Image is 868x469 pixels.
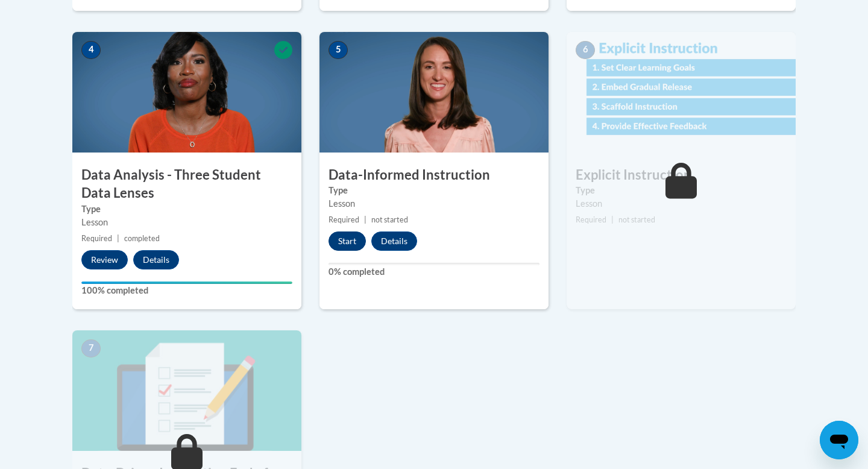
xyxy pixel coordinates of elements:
button: Start [329,231,366,251]
button: Details [133,250,179,269]
img: Course Image [72,330,301,451]
img: Course Image [567,32,796,153]
span: completed [124,234,160,243]
span: 6 [576,41,595,59]
img: Course Image [319,32,549,153]
div: Your progress [81,282,292,284]
h3: Data-Informed Instruction [319,166,549,184]
label: 0% completed [329,265,539,279]
button: Review [81,250,128,269]
label: Type [576,184,787,197]
span: not started [618,215,655,224]
span: 7 [81,339,101,357]
h3: Data Analysis - Three Student Data Lenses [72,166,301,203]
iframe: Button to launch messaging window [820,421,858,459]
div: Lesson [576,197,787,210]
button: Details [371,231,417,251]
span: | [364,215,366,224]
label: Type [81,203,292,216]
span: not started [371,215,408,224]
img: Course Image [72,32,301,153]
span: | [117,234,119,243]
span: Required [329,215,359,224]
span: 4 [81,41,101,59]
div: Lesson [81,216,292,229]
span: 5 [329,41,348,59]
span: Required [81,234,112,243]
label: 100% completed [81,284,292,297]
span: | [611,215,614,224]
h3: Explicit Instruction [567,166,796,184]
span: Required [576,215,606,224]
div: Lesson [329,197,539,210]
label: Type [329,184,539,197]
